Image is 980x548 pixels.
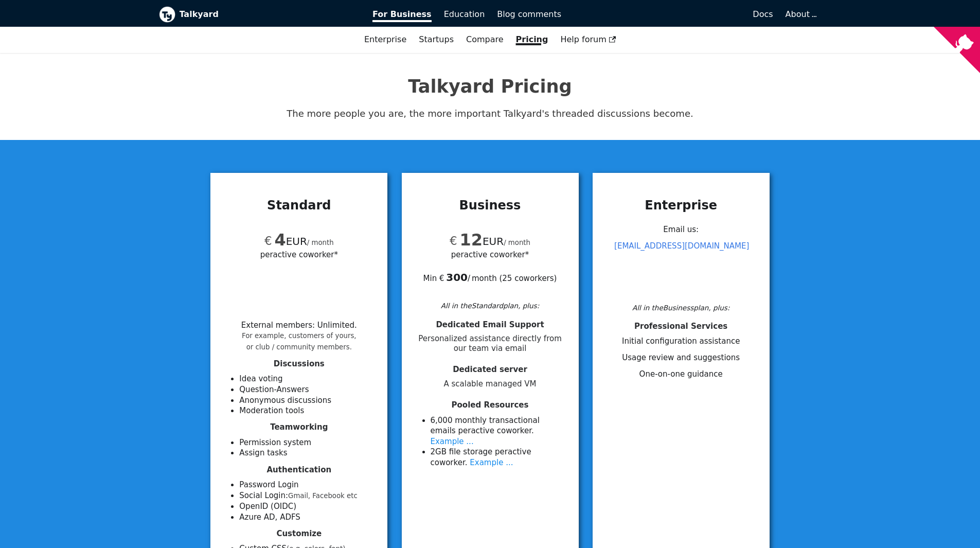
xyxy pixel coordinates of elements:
span: Blog comments [497,9,561,19]
li: Password Login [239,480,375,490]
li: Assign tasks [239,448,375,458]
span: A scalable managed VM [414,379,566,389]
a: Pricing [510,31,555,48]
small: For example, customers of yours, or club / community members. [242,332,357,351]
span: Docs [753,9,773,19]
div: All in the Business plan, plus: [605,302,757,313]
li: Azure AD, ADFS [239,512,375,523]
a: [EMAIL_ADDRESS][DOMAIN_NAME] [614,241,749,251]
li: Social Login: [239,490,375,502]
img: Talkyard logo [159,6,175,23]
h1: Talkyard Pricing [159,75,822,98]
a: Example ... [431,437,474,446]
a: Help forum [554,31,622,48]
span: For Business [372,9,432,22]
h4: Professional Services [605,322,757,331]
li: Initial configuration assistance [605,336,757,347]
span: Dedicated Email Support [436,320,544,329]
small: / month [504,239,530,246]
p: The more people you are, the more important Talkyard's threaded discussions become. [159,106,822,121]
span: per active coworker* [451,249,529,260]
a: Education [438,6,491,23]
span: EUR [264,235,307,248]
b: 300 [446,271,468,284]
a: Startups [413,31,460,48]
span: 4 [274,230,286,250]
li: Permission system [239,437,375,448]
li: Question-Answers [239,384,375,395]
a: About [786,9,815,19]
a: Example ... [470,458,513,467]
a: Enterprise [358,31,413,48]
li: Moderation tools [239,405,375,416]
span: 12 [459,230,483,250]
span: Dedicated server [453,365,527,374]
small: Gmail, Facebook etc [288,492,358,500]
span: EUR [450,235,504,248]
li: Idea voting [239,374,375,384]
h3: Enterprise [605,198,757,213]
a: Docs [567,6,779,23]
li: Anonymous discussions [239,395,375,406]
li: One-on-one guidance [605,369,757,380]
h4: Discussions [223,359,375,369]
div: Email us: [605,221,757,299]
a: Blog comments [491,6,567,23]
li: 2 GB file storage per active coworker . [431,447,566,468]
h4: Pooled Resources [414,400,566,410]
div: Min € / month ( 25 coworkers ) [414,260,566,284]
li: Usage review and suggestions [605,352,757,363]
small: / month [307,239,334,246]
h4: Customize [223,529,375,539]
h3: Business [414,198,566,213]
h4: Teamworking [223,422,375,432]
h3: Standard [223,198,375,213]
span: € [450,234,457,248]
h4: Authentication [223,465,375,475]
li: 6 ,000 monthly transactional emails per active coworker . [431,415,566,447]
b: Talkyard [180,8,359,21]
span: Education [444,9,485,19]
span: Help forum [560,34,616,44]
a: Compare [466,34,504,44]
span: Personalized assistance directly from our team via email [414,334,566,353]
li: External members : Unlimited . [241,321,357,351]
span: per active coworker* [260,249,338,260]
li: OpenID (OIDC) [239,501,375,512]
a: For Business [366,6,438,23]
a: Talkyard logoTalkyard [159,6,359,23]
span: € [264,234,272,248]
div: All in the Standard plan, plus: [414,300,566,311]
